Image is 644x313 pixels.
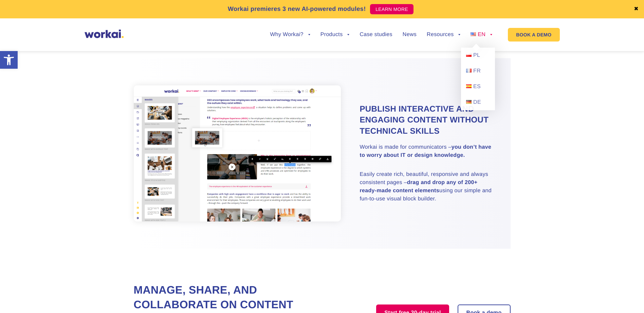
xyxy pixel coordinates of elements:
[473,68,481,74] span: FR
[134,283,343,312] h2: Manage, share, and collaborate on content
[473,84,481,89] span: ES
[508,28,559,42] a: BOOK A DEMO
[3,254,187,310] iframe: Popup CTA
[370,4,413,14] a: LEARN MORE
[110,8,218,22] input: you@company.com
[403,32,417,37] a: News
[461,48,495,63] a: PL
[36,57,63,63] a: Privacy Policy
[634,6,639,12] a: ✖
[360,32,392,37] a: Case studies
[270,32,310,37] a: Why Workai?
[360,180,478,194] strong: drag and drop any of 200+ ready-made content elements
[427,32,460,37] a: Resources
[228,4,366,14] p: Workai premieres 3 new AI-powered modules!
[360,170,494,203] p: Easily create rich, beautiful, responsive and always consistent pages – using our simple and fun-...
[461,63,495,79] a: FR
[461,95,495,110] a: DE
[473,52,480,58] span: PL
[473,99,481,105] span: DE
[461,79,495,95] a: ES
[478,32,485,37] span: EN
[360,104,494,137] h2: Publish interactive and engaging content without technical skills
[360,143,494,160] p: Workai is made for communicators –
[320,32,350,37] a: Products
